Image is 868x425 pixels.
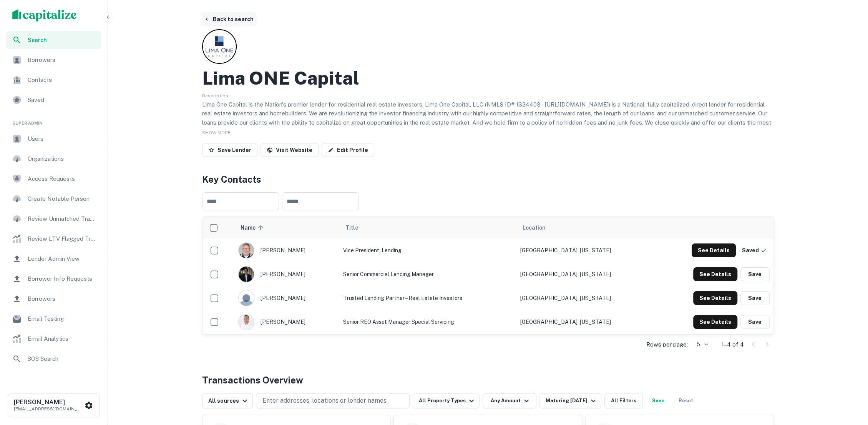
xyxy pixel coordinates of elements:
p: Enter addresses, locations or lender names [262,396,387,405]
td: Vice President, Lending [339,238,516,262]
span: Email Analytics [28,334,96,343]
div: [PERSON_NAME] [238,266,335,282]
a: Organizations [6,150,101,168]
button: Save Lender [202,143,257,157]
span: Description [202,93,228,98]
a: Search [6,31,101,49]
a: Users [6,130,101,148]
span: Review LTV Flagged Transactions [28,234,96,243]
span: Name [241,223,266,232]
button: Save [740,291,770,305]
a: SOS Search [6,350,101,368]
img: 9c8pery4andzj6ohjkjp54ma2 [239,290,254,306]
span: Title [345,223,368,232]
button: Back to search [201,12,257,26]
img: 1714684620901 [239,267,254,282]
button: See Details [693,291,737,305]
p: [EMAIL_ADDRESS][DOMAIN_NAME] [14,405,83,412]
button: [PERSON_NAME][EMAIL_ADDRESS][DOMAIN_NAME] [8,393,100,417]
td: [GEOGRAPHIC_DATA], [US_STATE] [516,262,653,286]
button: All Property Types [413,393,480,408]
button: See Details [693,315,737,329]
button: Maturing [DATE] [539,393,601,408]
button: See Details [692,243,736,257]
a: Email Analytics [6,330,101,348]
span: Contacts [28,75,96,85]
button: Any Amount [483,393,536,408]
div: Borrower Info Requests [6,270,101,288]
span: Access Requests [28,174,96,183]
a: Borrowers [6,290,101,308]
div: [PERSON_NAME] [238,314,335,330]
span: Saved [28,95,96,105]
button: Saved [739,243,770,257]
span: Email Testing [28,314,96,323]
a: Access Requests [6,170,101,188]
td: [GEOGRAPHIC_DATA], [US_STATE] [516,310,653,334]
p: Lima One Capital is the Nation's premier lender for residential real estate investors. Lima One C... [202,100,774,136]
div: 5 [691,339,709,350]
span: Review Unmatched Transactions [28,214,96,223]
div: scrollable content [202,217,773,334]
button: See Details [693,267,737,281]
a: Borrowers [6,51,101,69]
span: Create Notable Person [28,194,96,203]
p: Rows per page: [646,340,688,349]
img: 1673277363070 [239,314,254,330]
span: Search [28,36,96,44]
td: Senior REO Asset Manager Special Servicing [339,310,516,334]
span: Organizations [28,154,96,163]
button: Save [740,267,770,281]
a: Contacts [6,71,101,89]
button: Enter addresses, locations or lender names [256,393,410,408]
span: Location [523,223,546,232]
h2: Lima ONE Capital [202,67,359,89]
td: [GEOGRAPHIC_DATA], [US_STATE] [516,286,653,310]
a: Saved [6,91,101,109]
button: All sources [202,393,253,408]
a: Lender Admin View [6,250,101,268]
img: 1644686166816 [239,243,254,258]
a: Visit Website [261,143,319,157]
div: [PERSON_NAME] [238,290,335,306]
h4: Transactions Overview [202,373,303,387]
button: Save your search to get updates of matches that match your search criteria. [646,393,671,408]
iframe: Chat Widget [830,363,868,400]
div: [PERSON_NAME] [238,242,335,258]
a: Create Notable Person [6,190,101,208]
img: capitalize-logo.png [12,9,77,22]
a: Review LTV Flagged Transactions [6,230,101,248]
span: Borrower Info Requests [28,274,96,283]
th: Name [234,217,339,238]
span: SHOW MORE [202,130,231,135]
span: Borrowers [28,55,96,65]
button: Reset [674,393,698,408]
th: Title [339,217,516,238]
p: 1–4 of 4 [722,340,744,349]
li: Super Admin [6,111,101,130]
span: Borrowers [28,294,96,303]
a: Edit Profile [322,143,374,157]
a: Review Unmatched Transactions [6,210,101,228]
button: All Filters [604,393,643,408]
a: Email Testing [6,310,101,328]
td: Trusted Lending Partner – Real Estate Investors [339,286,516,310]
h4: Key Contacts [202,172,774,186]
div: Maturing [DATE] [546,396,598,405]
button: Save [740,315,770,329]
